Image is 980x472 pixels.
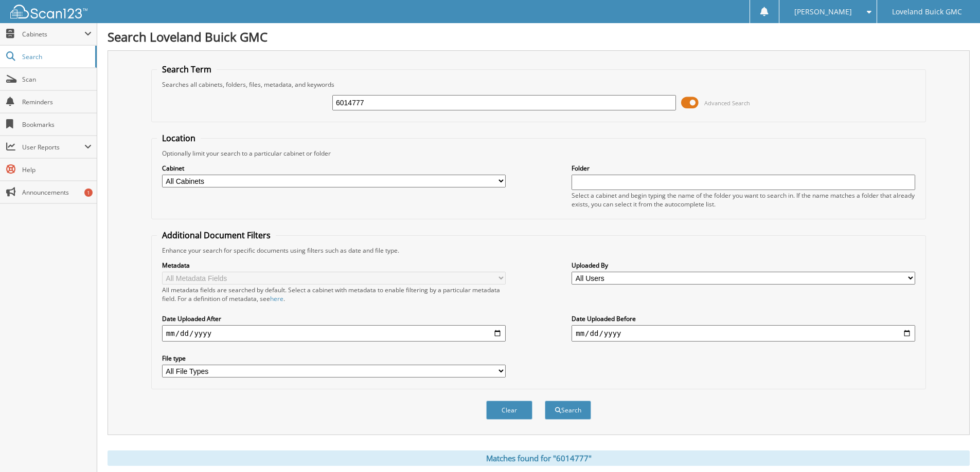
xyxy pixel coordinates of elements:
[486,401,532,420] button: Clear
[22,165,92,174] span: Help
[162,286,506,303] div: All metadata fields are searched by default. Select a cabinet with metadata to enable filtering b...
[22,52,90,61] span: Search
[22,98,92,106] span: Reminders
[162,354,506,363] label: File type
[270,294,283,303] a: here
[22,143,84,152] span: User Reports
[157,133,201,144] legend: Location
[572,314,915,323] label: Date Uploaded Before
[572,261,915,270] label: Uploaded By
[545,401,591,420] button: Search
[572,325,915,342] input: end
[84,188,93,197] div: 1
[572,191,915,209] div: Select a cabinet and begin typing the name of the folder you want to search in. If the name match...
[22,30,84,39] span: Cabinets
[162,164,506,173] label: Cabinet
[22,120,92,129] span: Bookmarks
[10,5,87,18] img: scan123-logo-white.svg
[157,230,276,241] legend: Additional Document Filters
[157,80,920,89] div: Searches all cabinets, folders, files, metadata, and keywords
[162,314,506,323] label: Date Uploaded After
[892,9,962,15] span: Loveland Buick GMC
[22,75,92,84] span: Scan
[157,246,920,255] div: Enhance your search for specific documents using filters such as date and file type.
[704,99,750,107] span: Advanced Search
[108,450,970,466] div: Matches found for "6014777"
[157,64,217,75] legend: Search Term
[162,325,506,342] input: start
[794,9,852,15] span: [PERSON_NAME]
[22,188,92,197] span: Announcements
[157,149,920,158] div: Optionally limit your search to a particular cabinet or folder
[108,28,970,45] h1: Search Loveland Buick GMC
[572,164,915,173] label: Folder
[162,261,506,270] label: Metadata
